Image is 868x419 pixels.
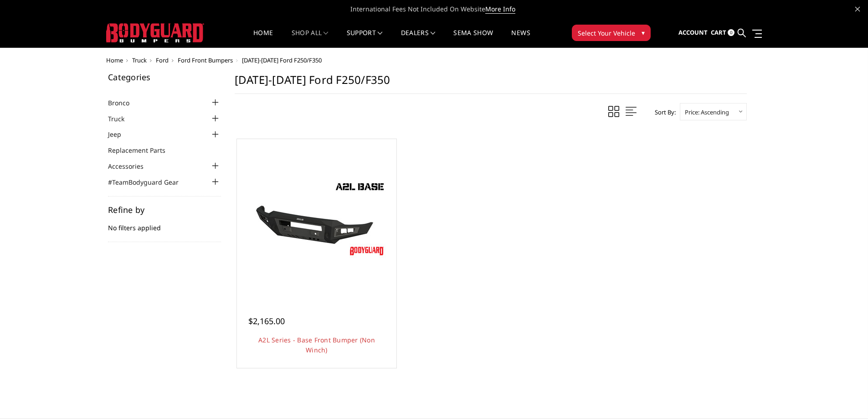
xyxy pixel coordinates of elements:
[178,56,233,64] a: Ford Front Bumpers
[108,145,177,155] a: Replacement Parts
[728,29,734,36] span: 0
[711,28,726,36] span: Cart
[106,56,123,64] a: Home
[511,30,530,47] a: News
[292,30,329,47] a: shop all
[572,25,651,41] button: Select Your Vehicle
[242,56,322,64] span: [DATE]-[DATE] Ford F250/F350
[108,206,221,214] h5: Refine by
[258,336,375,354] a: A2L Series - Base Front Bumper (Non Winch)
[108,161,155,171] a: Accessories
[108,206,221,242] div: No filters applied
[253,30,273,47] a: Home
[650,105,676,119] label: Sort By:
[108,114,136,124] a: Truck
[453,30,493,47] a: SEMA Show
[106,23,204,42] img: BODYGUARD BUMPERS
[578,28,635,38] span: Select Your Vehicle
[108,177,190,187] a: #TeamBodyguard Gear
[235,73,747,94] h1: [DATE]-[DATE] Ford F250/F350
[132,56,147,64] a: Truck
[678,28,708,36] span: Account
[108,98,141,108] a: Bronco
[711,21,734,45] a: Cart 0
[401,30,436,47] a: Dealers
[239,141,394,296] a: A2L Series - Base Front Bumper (Non Winch) A2L Series - Base Front Bumper (Non Winch)
[678,21,708,45] a: Account
[108,129,133,139] a: Jeep
[108,73,221,81] h5: Categories
[642,28,645,37] span: ▾
[485,5,515,14] a: More Info
[347,30,383,47] a: Support
[156,56,169,64] a: Ford
[248,316,285,326] span: $2,165.00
